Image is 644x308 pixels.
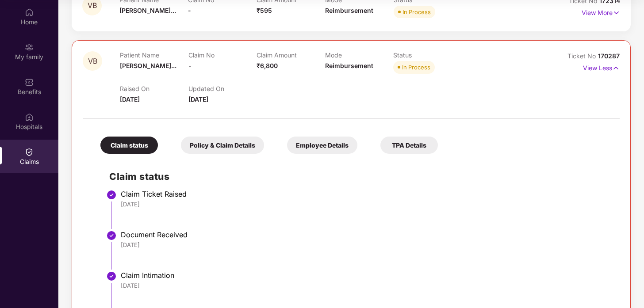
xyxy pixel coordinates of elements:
[100,137,158,154] div: Claim status
[188,62,192,69] span: -
[325,51,394,59] p: Mode
[613,8,620,18] img: svg+xml;base64,PHN2ZyB4bWxucz0iaHR0cDovL3d3dy53My5vcmcvMjAwMC9zdmciIHdpZHRoPSIxNyIgaGVpZ2h0PSIxNy...
[188,51,257,59] p: Claim No
[393,51,462,59] p: Status
[188,95,208,103] span: [DATE]
[25,113,34,122] img: svg+xml;base64,PHN2ZyBpZD0iSG9zcGl0YWxzIiB4bWxucz0iaHR0cDovL3d3dy53My5vcmcvMjAwMC9zdmciIHdpZHRoPS...
[188,7,191,14] span: -
[402,8,431,16] div: In Process
[25,8,34,17] img: svg+xml;base64,PHN2ZyBpZD0iSG9tZSIgeG1sbnM9Imh0dHA6Ly93d3cudzMub3JnLzIwMDAvc3ZnIiB3aWR0aD0iMjAiIG...
[106,271,117,281] img: svg+xml;base64,PHN2ZyBpZD0iU3RlcC1Eb25lLTMyeDMyIiB4bWxucz0iaHR0cDovL3d3dy53My5vcmcvMjAwMC9zdmciIH...
[121,271,611,280] div: Claim Intimation
[25,78,34,87] img: svg+xml;base64,PHN2ZyBpZD0iQmVuZWZpdHMiIHhtbG5zPSJodHRwOi8vd3d3LnczLm9yZy8yMDAwL3N2ZyIgd2lkdGg9Ij...
[121,281,611,289] div: [DATE]
[181,137,264,154] div: Policy & Claim Details
[325,62,373,69] span: Reimbursement
[88,57,97,65] span: VB
[106,230,117,241] img: svg+xml;base64,PHN2ZyBpZD0iU3RlcC1Eb25lLTMyeDMyIiB4bWxucz0iaHR0cDovL3d3dy53My5vcmcvMjAwMC9zdmciIH...
[25,43,34,52] img: svg+xml;base64,PHN2ZyB3aWR0aD0iMjAiIGhlaWdodD0iMjAiIHZpZXdCb3g9IjAgMCAyMCAyMCIgZmlsbD0ibm9uZSIgeG...
[325,7,373,14] span: Reimbursement
[257,7,272,14] span: ₹595
[120,51,188,59] p: Patient Name
[612,63,620,73] img: svg+xml;base64,PHN2ZyB4bWxucz0iaHR0cDovL3d3dy53My5vcmcvMjAwMC9zdmciIHdpZHRoPSIxNyIgaGVpZ2h0PSIxNy...
[598,52,620,60] span: 170287
[257,62,278,69] span: ₹6,800
[109,169,611,184] h2: Claim status
[25,148,34,156] img: svg+xml;base64,PHN2ZyBpZD0iQ2xhaW0iIHhtbG5zPSJodHRwOi8vd3d3LnczLm9yZy8yMDAwL3N2ZyIgd2lkdGg9IjIwIi...
[120,85,188,92] p: Raised On
[257,51,325,59] p: Claim Amount
[380,137,438,154] div: TPA Details
[121,200,611,208] div: [DATE]
[121,190,611,198] div: Claim Ticket Raised
[188,85,257,92] p: Updated On
[287,137,357,154] div: Employee Details
[583,61,620,73] p: View Less
[88,2,97,9] span: VB
[582,6,620,18] p: View More
[121,230,611,239] div: Document Received
[106,190,117,200] img: svg+xml;base64,PHN2ZyBpZD0iU3RlcC1Eb25lLTMyeDMyIiB4bWxucz0iaHR0cDovL3d3dy53My5vcmcvMjAwMC9zdmciIH...
[121,241,611,249] div: [DATE]
[120,62,176,69] span: [PERSON_NAME]...
[567,52,598,60] span: Ticket No
[120,95,140,103] span: [DATE]
[402,63,430,72] div: In Process
[119,7,176,14] span: [PERSON_NAME]...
